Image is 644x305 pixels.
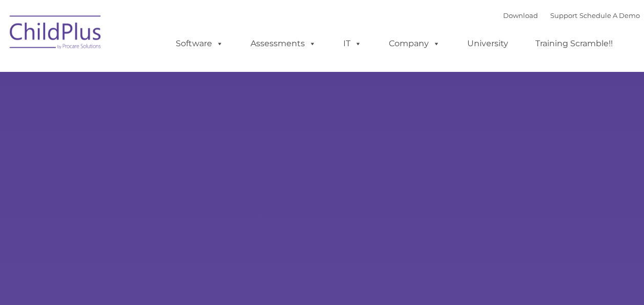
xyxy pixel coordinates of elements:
[240,33,326,54] a: Assessments
[457,33,518,54] a: University
[550,11,577,20] a: Support
[379,33,450,54] a: Company
[333,33,372,54] a: IT
[503,11,538,20] a: Download
[5,8,107,60] img: ChildPlus by Procare Solutions
[165,33,234,54] a: Software
[503,11,640,20] font: |
[579,11,640,20] a: Schedule A Demo
[525,33,623,54] a: Training Scramble!!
